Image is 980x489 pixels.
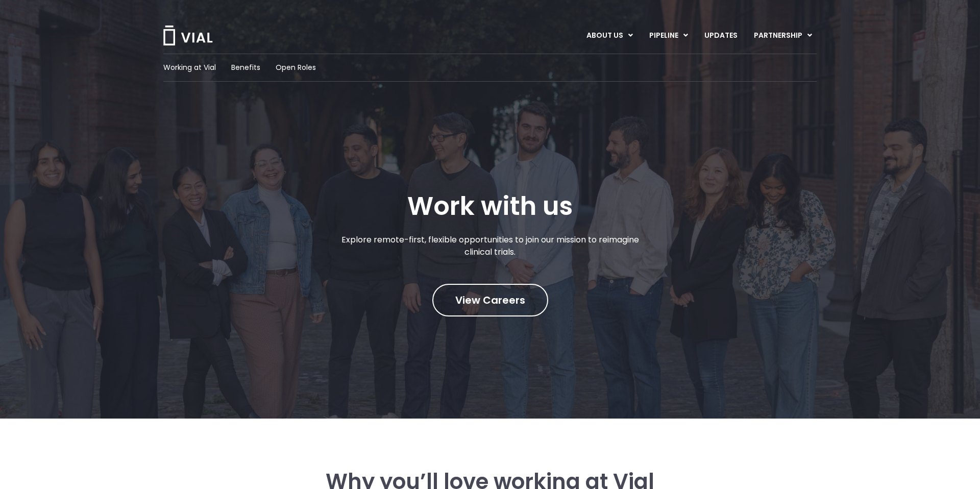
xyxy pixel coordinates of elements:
span: View Careers [455,294,525,307]
a: Benefits [231,62,260,73]
a: Working at Vial [163,62,216,73]
a: ABOUT USMenu Toggle [578,27,641,44]
img: Vial Logo [162,26,213,45]
h1: Work with us [407,191,573,221]
a: Open Roles [276,62,316,73]
a: PARTNERSHIPMenu Toggle [746,27,820,44]
a: PIPELINEMenu Toggle [641,27,696,44]
a: UPDATES [696,27,745,44]
p: Explore remote-first, flexible opportunities to join our mission to reimagine clinical trials. [331,234,650,258]
a: View Careers [432,284,548,316]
